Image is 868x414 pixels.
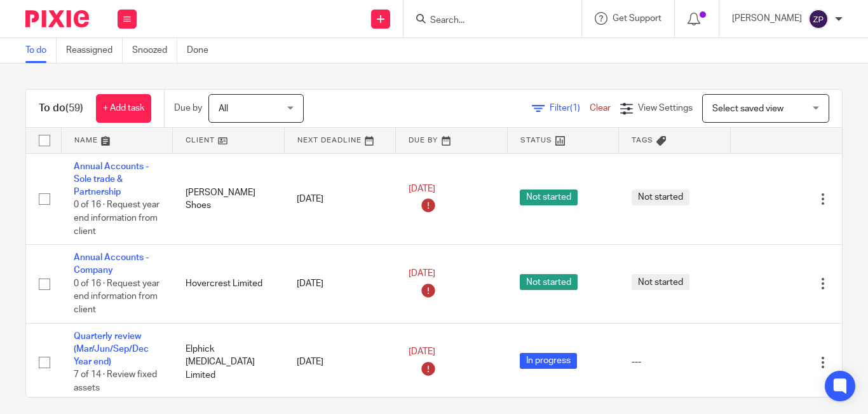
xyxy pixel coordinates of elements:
[808,9,829,29] img: svg%3E
[65,103,83,113] span: (59)
[39,102,83,115] h1: To do
[219,104,228,113] span: All
[187,38,218,63] a: Done
[284,153,396,245] td: [DATE]
[25,10,89,27] img: Pixie
[632,137,653,144] span: Tags
[712,104,783,113] span: Select saved view
[732,12,802,25] p: [PERSON_NAME]
[74,201,159,236] span: 0 of 16 · Request year end information from client
[590,104,611,113] a: Clear
[74,253,149,275] a: Annual Accounts - Company
[520,353,577,369] span: In progress
[520,274,578,290] span: Not started
[74,279,159,314] span: 0 of 16 · Request year end information from client
[173,245,285,323] td: Hovercrest Limited
[613,14,661,23] span: Get Support
[429,15,543,27] input: Search
[174,102,202,114] p: Due by
[284,245,396,323] td: [DATE]
[409,269,435,278] span: [DATE]
[638,104,693,113] span: View Settings
[409,348,435,357] span: [DATE]
[632,190,689,205] span: Not started
[520,190,578,205] span: Not started
[173,153,285,245] td: [PERSON_NAME] Shoes
[74,162,149,197] a: Annual Accounts - Sole trade & Partnership
[25,38,57,63] a: To do
[132,38,177,63] a: Snoozed
[74,371,157,393] span: 7 of 14 · Review fixed assets
[74,332,149,367] a: Quarterly review (Mar/Jun/Sep/Dec Year end)
[409,184,435,193] span: [DATE]
[632,355,718,368] div: ---
[284,323,396,401] td: [DATE]
[550,104,590,113] span: Filter
[173,323,285,401] td: Elphick [MEDICAL_DATA] Limited
[632,274,689,290] span: Not started
[66,38,123,63] a: Reassigned
[570,104,580,113] span: (1)
[96,94,151,123] a: + Add task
